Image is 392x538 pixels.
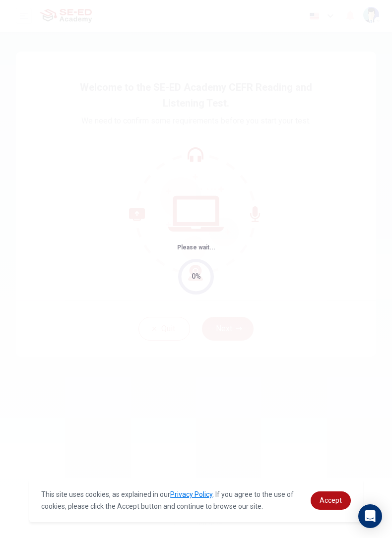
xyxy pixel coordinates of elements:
span: Accept [320,496,342,504]
a: Privacy Policy [170,490,212,498]
a: dismiss cookie message [311,491,351,510]
div: cookieconsent [29,478,363,522]
div: 0% [192,271,201,282]
span: Please wait... [177,244,215,251]
span: This site uses cookies, as explained in our . If you agree to the use of cookies, please click th... [41,490,294,510]
div: Open Intercom Messenger [358,504,382,528]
